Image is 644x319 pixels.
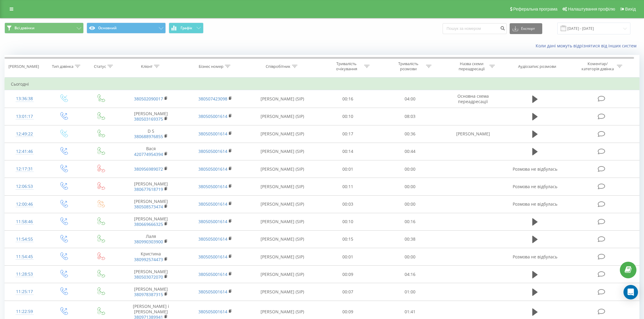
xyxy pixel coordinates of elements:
td: 00:10 [317,108,379,125]
td: 00:36 [379,125,441,143]
td: [PERSON_NAME] (SIP) [248,90,317,108]
td: [PERSON_NAME] (SIP) [248,178,317,195]
a: 380503072070 [134,274,163,280]
td: [PERSON_NAME] [119,108,183,125]
div: Бізнес номер [199,64,223,69]
td: 00:00 [379,178,441,195]
td: Вася [119,143,183,160]
a: Коли дані можуть відрізнятися вiд інших систем [536,43,639,49]
a: 380990303900 [134,239,163,245]
div: 12:41:46 [11,146,38,157]
a: 380507423098 [198,96,227,102]
td: Лаля [119,230,183,248]
td: 00:16 [317,90,379,108]
div: 12:17:31 [11,163,38,175]
a: 380669666325 [134,221,163,227]
a: 380677618719 [134,186,163,192]
div: 11:28:53 [11,268,38,280]
td: 00:00 [379,248,441,266]
a: 380502090017 [134,96,163,102]
td: 00:07 [317,283,379,301]
a: 380992574473 [134,257,163,262]
td: 00:01 [317,160,379,178]
td: [PERSON_NAME] (SIP) [248,248,317,266]
span: Графік [181,26,192,30]
a: 380505001614 [198,148,227,154]
a: 380505001614 [198,131,227,137]
td: [PERSON_NAME] (SIP) [248,266,317,283]
span: Розмова не відбулась [513,184,557,189]
td: 00:11 [317,178,379,195]
td: 04:00 [379,90,441,108]
td: [PERSON_NAME] (SIP) [248,108,317,125]
td: [PERSON_NAME] (SIP) [248,143,317,160]
a: 380978387315 [134,292,163,297]
input: Пошук за номером [443,23,507,34]
div: [PERSON_NAME] [8,64,39,69]
div: Коментар/категорія дзвінка [580,61,615,71]
span: Розмова не відбулась [513,254,557,260]
td: [PERSON_NAME] (SIP) [248,230,317,248]
div: Статус [94,64,106,69]
td: 00:44 [379,143,441,160]
div: 11:54:55 [11,233,38,245]
td: 00:17 [317,125,379,143]
td: 00:15 [317,230,379,248]
button: Основний [87,23,166,33]
div: Аудіозапис розмови [518,64,556,69]
button: Всі дзвінки [5,23,84,33]
td: 00:09 [317,266,379,283]
span: Розмова не відбулась [513,201,557,207]
td: 00:10 [317,213,379,230]
div: 12:06:53 [11,181,38,192]
div: 11:22:59 [11,306,38,317]
td: 00:16 [379,213,441,230]
a: 380505001614 [198,184,227,189]
a: 380505001614 [198,219,227,224]
div: Open Intercom Messenger [623,285,638,299]
div: Тип дзвінка [52,64,73,69]
td: [PERSON_NAME] (SIP) [248,213,317,230]
td: [PERSON_NAME] [119,266,183,283]
td: D S [119,125,183,143]
div: Клієнт [141,64,152,69]
div: 12:00:46 [11,198,38,210]
a: 380505001614 [198,271,227,277]
a: 380505001614 [198,113,227,119]
td: 08:03 [379,108,441,125]
td: 01:00 [379,283,441,301]
span: Розмова не відбулась [513,166,557,172]
div: Тривалість очікування [330,61,363,71]
td: 00:03 [317,195,379,213]
a: 420774954394 [134,151,163,157]
td: Основна схема переадресації [441,90,505,108]
a: 380688976855 [134,134,163,139]
td: 00:00 [379,195,441,213]
div: 13:36:38 [11,93,38,105]
td: [PERSON_NAME] [119,283,183,301]
td: [PERSON_NAME] (SIP) [248,125,317,143]
span: Налаштування профілю [568,7,615,11]
div: 13:01:17 [11,111,38,122]
div: Назва схеми переадресації [456,61,488,71]
td: [PERSON_NAME] (SIP) [248,160,317,178]
a: 380508573474 [134,204,163,210]
td: [PERSON_NAME] [441,125,505,143]
td: [PERSON_NAME] [119,178,183,195]
a: 380503169375 [134,116,163,122]
td: 04:16 [379,266,441,283]
div: 11:54:45 [11,251,38,263]
a: 380505001614 [198,166,227,172]
td: [PERSON_NAME] [119,195,183,213]
td: Сьогодні [5,78,639,90]
div: 11:58:46 [11,216,38,228]
div: Тривалість розмови [392,61,425,71]
td: 00:14 [317,143,379,160]
div: 11:25:17 [11,286,38,298]
td: Кристина [119,248,183,266]
td: 00:00 [379,160,441,178]
a: 380505001614 [198,236,227,242]
a: 380505001614 [198,309,227,314]
td: [PERSON_NAME] (SIP) [248,283,317,301]
td: [PERSON_NAME] (SIP) [248,195,317,213]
